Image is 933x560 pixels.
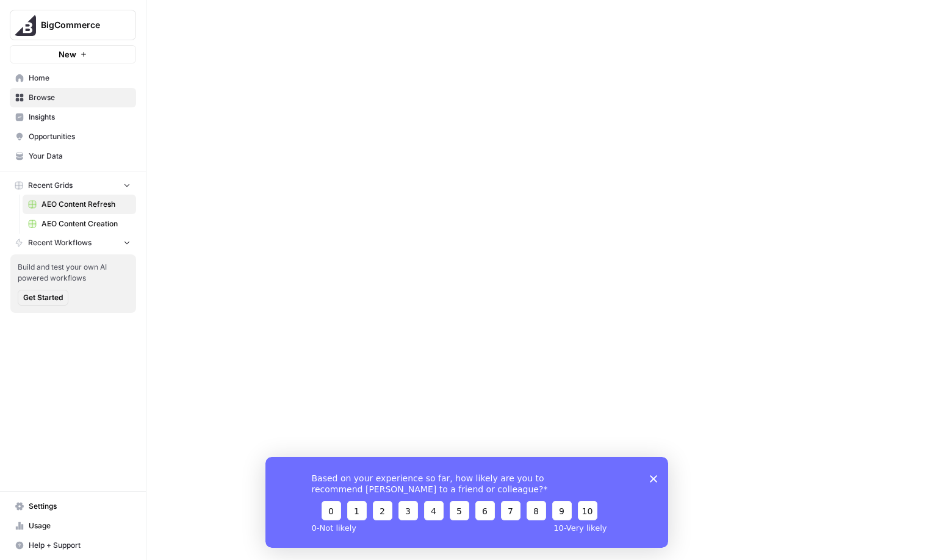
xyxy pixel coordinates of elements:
[10,107,136,127] a: Insights
[10,68,136,88] a: Home
[23,195,136,214] a: AEO Content Refresh
[18,262,129,284] span: Build and test your own AI powered workflows
[41,199,131,210] span: AEO Content Refresh
[29,92,131,103] span: Browse
[10,497,136,516] a: Settings
[29,501,131,512] span: Settings
[23,214,136,234] a: AEO Content Creation
[41,19,115,31] span: BigCommerce
[10,127,136,146] a: Opportunities
[10,45,136,63] button: New
[10,88,136,107] a: Browse
[41,218,131,229] span: AEO Content Creation
[28,237,92,248] span: Recent Workflows
[10,176,136,195] button: Recent Grids
[29,540,131,551] span: Help + Support
[29,151,131,162] span: Your Data
[14,14,36,36] img: BigCommerce Logo
[265,457,668,548] iframe: Survey from AirOps
[10,234,136,252] button: Recent Workflows
[10,536,136,555] button: Help + Support
[28,180,73,191] span: Recent Grids
[10,146,136,166] a: Your Data
[18,290,68,306] button: Get Started
[10,10,136,40] button: Workspace: BigCommerce
[29,112,131,123] span: Insights
[29,73,131,84] span: Home
[29,131,131,142] span: Opportunities
[23,292,63,303] span: Get Started
[29,520,131,531] span: Usage
[10,516,136,536] a: Usage
[59,48,76,60] span: New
